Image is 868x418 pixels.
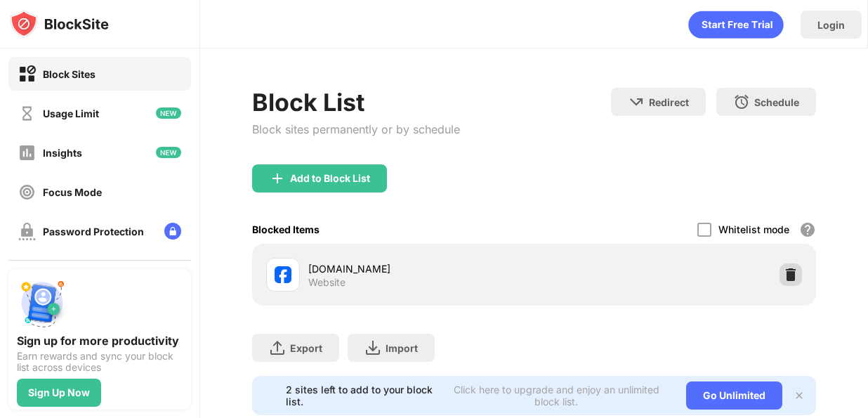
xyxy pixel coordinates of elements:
img: new-icon.svg [156,107,181,119]
img: time-usage-off.svg [18,105,36,122]
div: Earn rewards and sync your block list across devices [17,351,183,373]
div: Sign Up Now [28,387,90,398]
img: lock-menu.svg [164,223,181,240]
img: focus-off.svg [18,183,36,201]
div: 2 sites left to add to your block list. [286,384,435,407]
div: Import [386,342,418,354]
img: insights-off.svg [18,144,36,162]
div: Usage Limit [43,107,99,119]
div: Redirect [649,96,689,108]
div: Block sites permanently or by schedule [252,122,460,136]
img: favicons [275,266,291,283]
div: Whitelist mode [718,223,789,235]
div: Website [308,276,346,289]
img: block-on.svg [18,65,36,83]
img: push-signup.svg [17,277,67,328]
div: Go Unlimited [686,381,782,410]
div: Password Protection [43,226,144,237]
div: Focus Mode [43,186,102,198]
div: Click here to upgrade and enjoy an unlimited block list. [444,384,669,407]
img: logo-blocksite.svg [10,10,109,38]
div: Block Sites [43,68,96,80]
img: new-icon.svg [156,147,181,158]
div: Block List [252,88,460,117]
div: [DOMAIN_NAME] [308,261,534,276]
div: Add to Block List [290,173,370,184]
div: Insights [43,147,82,159]
div: animation [688,11,784,39]
div: Login [817,19,845,31]
div: Sign up for more productivity [17,334,183,348]
div: Export [290,342,322,354]
div: Schedule [754,96,799,108]
img: password-protection-off.svg [18,223,36,240]
img: x-button.svg [794,390,805,401]
div: Blocked Items [252,223,320,235]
